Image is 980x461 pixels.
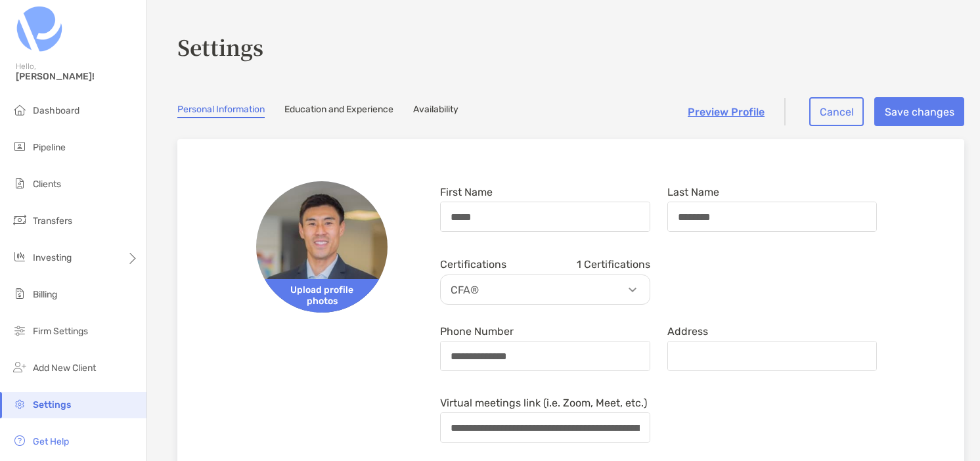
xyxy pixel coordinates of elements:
[33,436,69,447] span: Get Help
[177,104,265,118] a: Personal Information
[16,5,63,53] img: Zoe Logo
[809,97,864,126] button: Cancel
[12,175,28,191] img: clients icon
[12,396,28,412] img: settings icon
[33,252,72,263] span: Investing
[413,104,458,118] a: Availability
[12,359,28,375] img: add_new_client icon
[667,187,719,198] label: Last Name
[33,289,57,300] span: Billing
[12,433,28,449] img: get-help icon
[177,32,964,62] h3: Settings
[33,105,79,116] span: Dashboard
[33,179,61,190] span: Clients
[12,102,28,118] img: dashboard icon
[688,106,765,118] a: Preview Profile
[667,326,708,337] label: Address
[256,181,388,313] img: Avatar
[16,71,139,82] span: [PERSON_NAME]!
[33,142,66,153] span: Pipeline
[440,397,647,408] label: Virtual meetings link (i.e. Zoom, Meet, etc.)
[284,104,393,118] a: Education and Experience
[12,322,28,338] img: firm-settings icon
[12,212,28,228] img: transfers icon
[33,215,72,227] span: Transfers
[577,258,650,271] span: 1 Certifications
[33,362,96,374] span: Add New Client
[12,249,28,265] img: investing icon
[33,399,71,410] span: Settings
[440,258,650,271] div: Certifications
[12,286,28,301] img: billing icon
[33,326,88,337] span: Firm Settings
[256,279,388,313] span: Upload profile photos
[12,139,28,154] img: pipeline icon
[874,97,964,126] button: Save changes
[444,282,653,298] p: CFA®
[440,326,514,337] label: Phone Number
[440,187,493,198] label: First Name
